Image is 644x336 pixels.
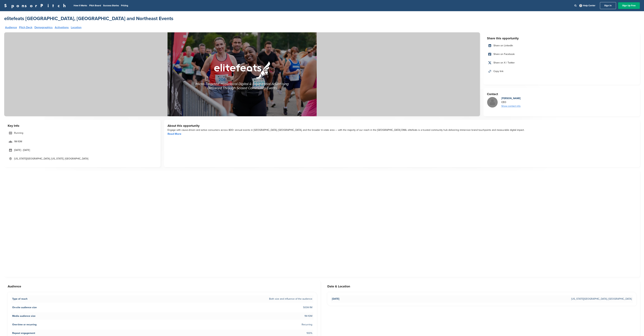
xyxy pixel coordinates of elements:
span: Share on X / Twitter [493,61,515,65]
h3: Share this opportunity [487,36,636,41]
a: Share on LinkedIn [487,42,636,49]
span: Share on Facebook [493,52,515,56]
a: Success Stories [103,4,119,7]
iframe: YouTube video player [8,174,636,273]
span: 1M-10M [14,140,22,144]
span: Recurring [302,323,312,327]
a: elitefeats [GEOGRAPHIC_DATA], [GEOGRAPHIC_DATA] and Northeast Events [4,15,173,22]
a: Sign Up Free [618,2,640,9]
span: Share on LinkedIn [493,44,513,48]
h3: Date & Location [327,284,636,289]
a: Share on Facebook [487,51,636,58]
a: Help Center [579,3,596,8]
a: Demographics [34,26,53,29]
span: 1M-10M [304,314,312,318]
a: Audience [5,26,17,29]
div: [PERSON_NAME] [501,96,521,100]
h3: Key Info [8,123,157,128]
a: Activations [55,26,69,29]
span: Copy link [493,69,503,73]
h3: Contact [487,92,636,96]
span: Repeat engagement [12,331,35,335]
a: Pricing [121,4,128,7]
span: [US_STATE][GEOGRAPHIC_DATA], [US_STATE], [GEOGRAPHIC_DATA] [14,157,88,161]
span: [US_STATE][GEOGRAPHIC_DATA], [GEOGRAPHIC_DATA] [571,297,632,301]
a: How It Works [74,4,87,7]
span: Type of reach [12,297,27,301]
a: Sign In [600,2,616,9]
span: [DATE] - [DATE] [14,148,30,152]
a: Read More [168,132,181,136]
a: Pitch Deck [19,26,32,29]
a: Pitch Board [89,4,101,7]
span: Running [14,131,23,135]
span: 500K-1M [303,306,312,309]
img: Missing [487,97,498,108]
a: Location [71,26,81,29]
span: On-site audience size [12,306,37,309]
a: Share on X / Twitter [487,59,636,66]
a: Copy link [487,68,636,75]
div: Engage with cause-driven and active consumers across 800+ annual events in [GEOGRAPHIC_DATA], [GE... [168,128,636,132]
span: [DATE] [332,297,339,301]
div: CEO [501,100,521,104]
span: 100% [307,331,312,335]
div: Show contact info [501,104,521,108]
span: Both size and influence of the audience [269,297,312,301]
span: One-time or recurring [12,323,37,327]
a: SponsorPitch [4,3,68,8]
h3: Audience [8,284,317,289]
h3: About this opportunity [168,123,636,128]
img: Sponsorpitch & [4,32,480,116]
span: Media audience size [12,314,35,318]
